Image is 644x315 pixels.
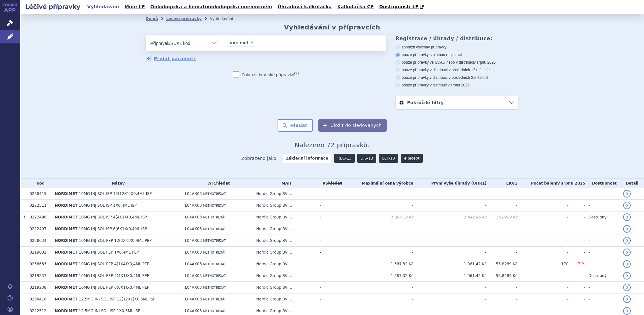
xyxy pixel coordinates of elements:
[85,3,121,11] a: Vyhledávání
[413,282,486,293] td: -
[413,223,486,235] td: -
[253,247,317,258] td: Nordic Group BV, ...
[487,188,518,200] td: -
[517,223,568,235] td: -
[79,203,137,208] span: 10MG INJ SOL ISP 1X0,4ML ISP
[487,179,518,188] th: EKV1
[253,293,317,305] td: Nordic Group BV, ...
[55,262,77,266] span: NORDIMET
[216,181,230,186] a: hledat
[26,211,52,223] td: 0222496
[316,247,345,258] td: -
[345,211,413,223] td: 1 387,32 Kč
[203,192,226,196] span: METHOTREXÁT
[250,41,254,44] span: ×
[185,203,202,208] span: L04AX03
[229,41,248,45] span: nordimet
[413,235,486,247] td: -
[345,270,413,282] td: 1 387,32 Kč
[568,293,585,305] td: -
[623,249,631,256] a: detail
[474,60,496,65] span: v srpnu 2025
[328,181,342,186] del: hledat
[335,3,376,11] a: Kalkulačka CP
[396,83,519,88] label: pouze přípravky v distribuci
[316,188,345,200] td: -
[487,258,518,270] td: 55,8289 Kč
[517,200,568,211] td: -
[26,270,52,282] td: 0219237
[79,238,151,243] span: 10MG INJ SOL PEP 12(3X4)X0,4ML PEP
[487,211,518,223] td: 55,8289 Kč
[55,192,77,196] span: NORDIMET
[345,247,413,258] td: -
[345,258,413,270] td: 1 387,32 Kč
[517,211,568,223] td: -
[396,67,519,72] label: pouze přípravky v distribuci v posledních 12 měsících
[55,238,77,243] span: NORDIMET
[203,227,226,231] span: METHOTREXÁT
[345,282,413,293] td: -
[185,274,202,278] span: L04AX03
[413,188,486,200] td: -
[123,3,147,11] a: Moje LP
[487,200,518,211] td: -
[623,260,631,268] a: detail
[185,285,202,290] span: L04AX03
[620,179,644,188] th: Detail
[568,223,585,235] td: -
[576,261,585,266] span: -7 %
[185,250,202,255] span: L04AX03
[20,2,85,11] h2: Léčivé přípravky
[253,235,317,247] td: Nordic Group BV, ...
[79,297,155,301] span: 12,5MG INJ SOL ISP 12(12X1)X0,5ML ISP
[396,35,519,41] h3: Registrace / úhrady / distribuce:
[185,192,202,196] span: L04AX03
[517,258,568,270] td: 170
[623,202,631,209] a: detail
[253,282,317,293] td: Nordic Group BV, ...
[377,3,427,11] a: Dostupnosti LP
[623,307,631,315] a: detail
[413,258,486,270] td: 1 061,42 Kč
[396,96,518,109] a: Pokročilé filtry
[345,235,413,247] td: -
[203,298,226,301] span: METHOTREXÁT
[26,282,52,293] td: 0219238
[253,270,317,282] td: Nordic Group BV, ...
[448,83,469,87] span: v srpnu 2025
[334,154,355,163] a: REG-13
[585,293,620,305] td: -
[316,270,345,282] td: -
[203,274,226,278] span: METHOTREXÁT
[585,223,620,235] td: -
[568,282,585,293] td: -
[295,141,370,149] span: Nalezeno 72 přípravků.
[345,293,413,305] td: -
[585,179,620,188] th: Dostupnost
[487,247,518,258] td: -
[487,270,518,282] td: 55,8289 Kč
[517,270,568,282] td: -
[283,154,331,163] strong: Základní informace
[26,247,52,258] td: 0219002
[203,239,226,243] span: METHOTREXÁT
[316,223,345,235] td: -
[517,235,568,247] td: -
[79,192,152,196] span: 10MG INJ SOL ISP 12(12X1)X0,4ML ISP
[253,179,317,188] th: MAH
[557,181,585,186] span: v srpnu 2025
[253,200,317,211] td: Nordic Group BV, ...
[203,262,226,266] span: METHOTREXÁT
[79,309,140,313] span: 12,5MG INJ SOL ISP 1X0,5ML ISP
[166,16,202,21] a: Léčivé přípravky
[203,251,226,254] span: METHOTREXÁT
[413,293,486,305] td: -
[585,270,620,282] td: Dostupný
[396,75,519,80] label: pouze přípravky v distribuci v posledních 3 měsících
[345,200,413,211] td: -
[357,154,376,163] a: DIS-13
[185,215,202,219] span: L04AX03
[55,203,77,208] span: NORDIMET
[487,235,518,247] td: -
